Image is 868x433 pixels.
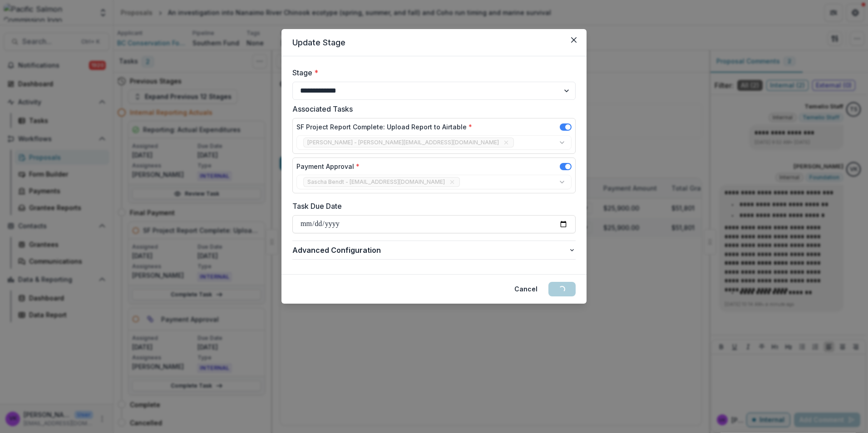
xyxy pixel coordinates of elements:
header: Update Stage [281,29,587,56]
label: Task Due Date [292,201,570,212]
label: SF Project Report Complete: Upload Report to Airtable [296,122,472,132]
label: Payment Approval [296,162,360,171]
label: Stage [292,67,570,78]
span: Advanced Configuration [292,245,568,256]
button: Cancel [509,282,543,296]
label: Associated Tasks [292,103,570,114]
button: Advanced Configuration [292,241,576,259]
button: Close [567,33,581,47]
